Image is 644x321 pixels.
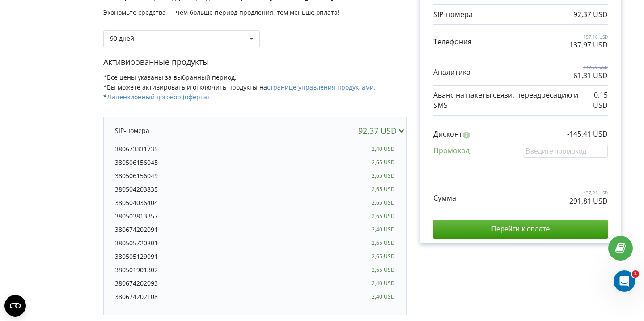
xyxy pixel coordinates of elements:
[115,239,158,248] div: 380505720801
[358,126,408,135] div: 92,37 USD
[107,93,209,101] a: Лицензионный договор (оферта)
[103,8,339,17] span: Экономьте средства — чем больше период продления, тем меньше оплата!
[115,126,149,135] p: SIP-номера
[103,56,407,68] p: Активированные продукты
[115,185,158,194] div: 380504203835
[433,67,470,77] p: Аналитика
[372,198,395,207] div: 2,65 USD
[372,239,395,248] div: 2,65 USD
[372,292,395,301] div: 2,40 USD
[372,185,395,194] div: 2,65 USD
[433,9,473,20] p: SIP-номера
[569,189,608,196] p: 437,21 USD
[569,34,608,40] p: 197,10 USD
[115,265,158,274] div: 380501901302
[4,295,26,317] button: Open CMP widget
[433,146,470,156] p: Промокод
[103,73,237,81] span: *Все цены указаны за выбранный период.
[115,252,158,261] div: 380505129091
[115,171,158,180] div: 380506156049
[433,90,580,111] p: Аванс на пакеты связи, переадресацию и SMS
[433,193,456,203] p: Сумма
[115,292,158,301] div: 380674202108
[573,9,608,20] p: 92,37 USD
[523,144,608,158] input: Введите промокод
[103,83,376,91] span: *Вы можете активировать и отключить продукты на
[115,145,158,154] div: 380673331735
[372,212,395,221] div: 2,65 USD
[573,64,608,70] p: 147,59 USD
[569,196,608,206] p: 291,81 USD
[110,35,134,42] div: 90 дней
[372,279,395,288] div: 2,40 USD
[372,171,395,180] div: 2,65 USD
[372,265,395,274] div: 2,65 USD
[372,145,395,154] div: 2,40 USD
[115,212,158,221] div: 380503813357
[267,83,376,91] a: странице управления продуктами.
[569,40,608,50] p: 137,97 USD
[433,129,462,139] p: Дисконт
[632,270,639,278] span: 1
[614,270,635,292] iframe: Intercom live chat
[115,279,158,288] div: 380674202093
[433,220,608,239] input: Перейти к оплате
[115,198,158,207] div: 380504036404
[115,225,158,234] div: 380674202091
[573,71,608,81] p: 61,31 USD
[115,158,158,167] div: 380506156045
[372,225,395,234] div: 2,40 USD
[580,90,608,111] p: 0,15 USD
[567,129,608,139] p: -145,41 USD
[372,252,395,261] div: 2,65 USD
[372,158,395,167] div: 2,65 USD
[433,37,472,47] p: Телефония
